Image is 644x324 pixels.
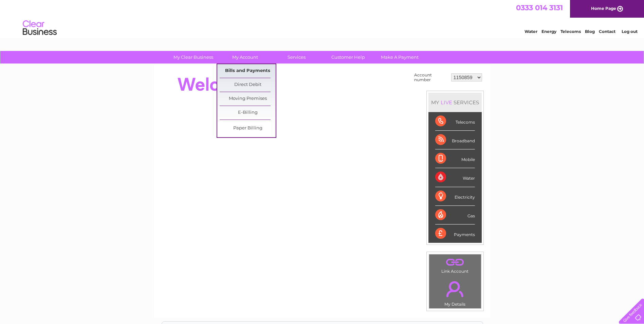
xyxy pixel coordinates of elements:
[585,29,595,34] a: Blog
[428,93,482,112] div: MY SERVICES
[541,29,556,34] a: Energy
[435,131,475,149] div: Broadband
[220,106,276,120] a: E-Billing
[435,149,475,168] div: Mobile
[372,51,428,64] a: Make A Payment
[435,168,475,187] div: Water
[431,277,479,301] a: .
[599,29,615,34] a: Contact
[435,224,475,243] div: Payments
[429,275,481,309] td: My Details
[220,122,276,135] a: Paper Billing
[165,51,221,64] a: My Clear Business
[320,51,376,64] a: Customer Help
[516,3,563,12] a: 0333 014 3131
[622,29,638,34] a: Log out
[220,64,276,78] a: Bills and Payments
[217,51,273,64] a: My Account
[560,29,581,34] a: Telecoms
[162,4,483,33] div: Clear Business is a trading name of Verastar Limited (registered in [GEOGRAPHIC_DATA] No. 3667643...
[431,256,479,268] a: .
[412,71,449,84] td: Account number
[435,206,475,224] div: Gas
[220,78,276,92] a: Direct Debit
[525,29,537,34] a: Water
[220,92,276,106] a: Moving Premises
[429,254,481,275] td: Link Account
[435,112,475,131] div: Telecoms
[22,18,57,38] img: logo.png
[435,187,475,206] div: Electricity
[439,99,454,106] div: LIVE
[269,51,325,64] a: Services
